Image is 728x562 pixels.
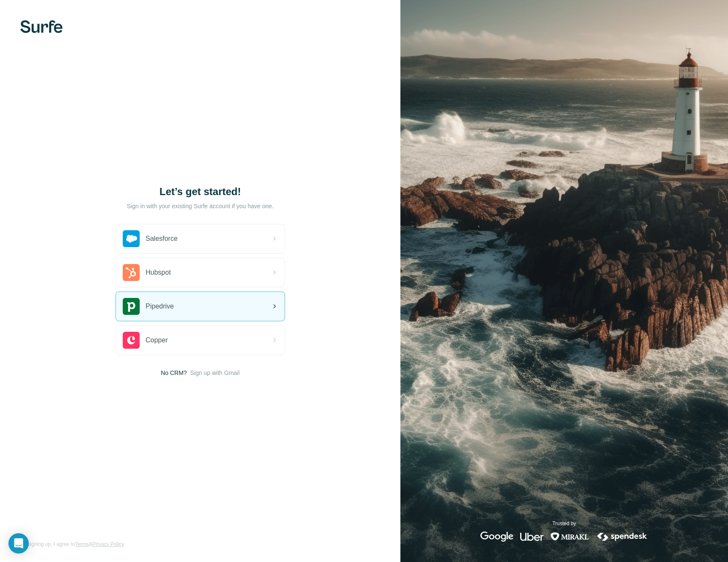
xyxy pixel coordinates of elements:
img: hubspot's logo [123,264,140,281]
a: Terms [75,541,89,547]
p: Trusted by [552,520,576,527]
span: Copper [146,335,168,345]
img: mirakl's logo [550,532,589,542]
img: google's logo [480,532,513,542]
span: Hubspot [146,267,171,278]
img: spendesk's logo [596,532,648,542]
img: copper's logo [123,332,140,349]
img: uber's logo [520,532,543,542]
span: Pipedrive [146,301,174,311]
div: Open Intercom Messenger [8,533,29,554]
img: Surfe's logo [20,20,63,33]
span: No CRM? [161,369,187,377]
p: Sign in with your existing Surfe account if you have one. [127,202,273,210]
img: salesforce's logo [123,230,140,247]
img: pipedrive's logo [123,298,140,315]
h1: Let’s get started! [116,185,285,198]
span: By signing up, I agree to & [20,540,124,548]
span: Salesforce [146,234,178,244]
button: Sign up with Gmail [190,369,240,377]
a: Privacy Policy [92,541,124,547]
